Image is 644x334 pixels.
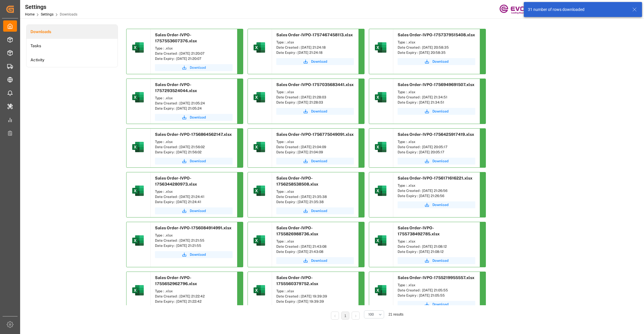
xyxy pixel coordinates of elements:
[276,275,318,286] span: Sales Order-IVPO-1755560379752.xlsx
[190,208,206,213] span: Download
[331,312,339,320] li: Previous Page
[311,258,327,263] span: Download
[252,140,266,154] img: microsoft-excel-2019--v1.png
[25,3,77,11] div: Settings
[276,194,354,199] div: Date Created : [DATE] 21:35:38
[25,12,34,16] a: Home
[311,59,327,64] span: Download
[374,283,388,297] img: microsoft-excel-2019--v1.png
[155,207,233,214] button: Download
[155,299,233,304] div: Date Expiry : [DATE] 21:22:42
[155,56,233,61] div: Date Expiry : [DATE] 21:20:07
[155,158,233,165] a: Download
[276,95,354,100] div: Date Created : [DATE] 21:28:03
[155,46,233,51] div: Type : .xlsx
[398,50,475,55] div: Date Expiry : [DATE] 20:58:35
[398,144,475,150] div: Date Created : [DATE] 20:05:17
[398,301,475,308] a: Download
[398,58,475,65] button: Download
[276,176,318,186] span: Sales Order-IVPO-1756258538508.xlsx
[341,312,349,320] li: 1
[26,53,118,67] li: Activity
[276,199,354,205] div: Date Expiry : [DATE] 21:35:38
[276,289,354,294] div: Type : .xlsx
[131,90,145,104] img: microsoft-excel-2019--v1.png
[276,257,354,264] button: Download
[398,108,475,115] button: Download
[432,59,448,64] span: Download
[276,299,354,304] div: Date Expiry : [DATE] 19:39:39
[41,12,53,16] a: Settings
[398,275,474,280] span: Sales Order-IVPO-1755219955557.xlsx
[374,140,388,154] img: microsoft-excel-2019--v1.png
[398,158,475,165] button: Download
[398,288,475,293] div: Date Created : [DATE] 21:05:55
[311,109,327,114] span: Download
[276,249,354,254] div: Date Expiry : [DATE] 21:43:08
[398,89,475,95] div: Type : .xlsx
[155,233,233,238] div: Type : .xlsx
[155,82,197,93] span: Sales Order-IVPO-1757293524044.xlsx
[276,45,354,50] div: Date Created : [DATE] 21:24:18
[252,184,266,198] img: microsoft-excel-2019--v1.png
[398,95,475,100] div: Date Created : [DATE] 21:34:51
[155,251,233,258] button: Download
[276,89,354,95] div: Type : .xlsx
[276,139,354,144] div: Type : .xlsx
[364,310,384,318] button: open menu
[276,158,354,165] button: Download
[276,50,354,55] div: Date Expiry : [DATE] 21:24:18
[190,159,206,164] span: Download
[398,100,475,105] div: Date Expiry : [DATE] 21:34:51
[155,238,233,243] div: Date Created : [DATE] 21:21:55
[276,294,354,299] div: Date Created : [DATE] 19:39:39
[252,234,266,247] img: microsoft-excel-2019--v1.png
[398,249,475,254] div: Date Expiry : [DATE] 21:08:12
[388,312,403,316] span: 21 results
[155,243,233,248] div: Date Expiry : [DATE] 21:21:55
[155,144,233,150] div: Date Created : [DATE] 21:56:02
[276,189,354,194] div: Type : .xlsx
[276,82,354,87] span: Sales Order-IVPO-1757035683441.xlsx
[131,41,145,54] img: microsoft-excel-2019--v1.png
[276,33,353,37] span: Sales Order-IVPO-1757467458113.xlsx
[276,244,354,249] div: Date Created : [DATE] 21:43:08
[398,193,475,199] div: Date Expiry : [DATE] 21:26:56
[398,139,475,144] div: Type : .xlsx
[352,312,360,320] li: Next Page
[276,207,354,214] a: Download
[398,257,475,264] button: Download
[190,65,206,70] span: Download
[155,114,233,121] button: Download
[499,4,537,14] img: Evonik-brand-mark-Deep-Purple-RGB.jpeg_1700498283.jpeg
[155,226,231,230] span: Sales Order-IVPO-1756084914991.xlsx
[276,150,354,155] div: Date Expiry : [DATE] 21:04:09
[155,294,233,299] div: Date Created : [DATE] 21:22:42
[432,202,448,207] span: Download
[398,201,475,208] button: Download
[311,208,327,213] span: Download
[131,140,145,154] img: microsoft-excel-2019--v1.png
[26,39,118,53] a: Tasks
[155,132,232,137] span: Sales Order-IVPO-1756864562147.xlsx
[252,283,266,297] img: microsoft-excel-2019--v1.png
[368,312,374,317] span: 100
[398,226,440,236] span: Sales Order-IVPO-1755738492785.xlsx
[155,150,233,155] div: Date Expiry : [DATE] 21:56:02
[155,51,233,56] div: Date Created : [DATE] 21:20:07
[26,25,118,39] li: Downloads
[155,289,233,294] div: Type : .xlsx
[155,176,197,186] span: Sales Order-IVPO-1756344280973.xlsx
[276,58,354,65] button: Download
[276,100,354,105] div: Date Expiry : [DATE] 21:28:03
[398,244,475,249] div: Date Created : [DATE] 21:08:12
[155,96,233,101] div: Type : .xlsx
[398,132,474,137] span: Sales Order-IVPO-1756425917419.xlsx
